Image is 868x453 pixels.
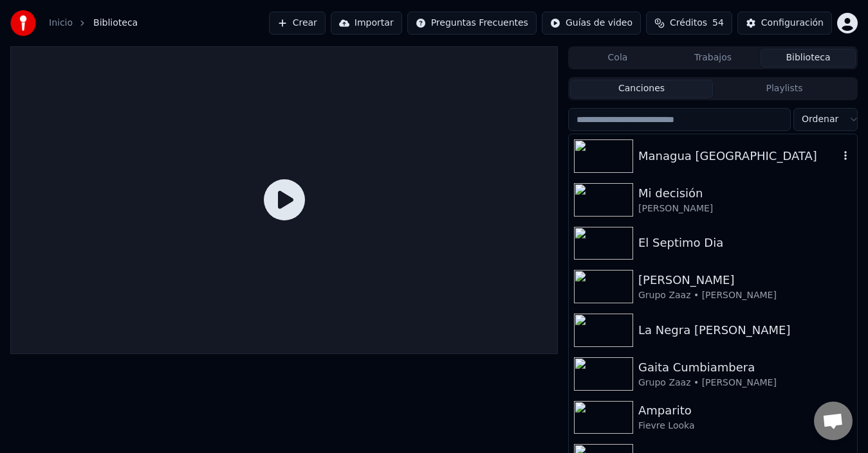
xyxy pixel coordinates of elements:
button: Importar [331,12,402,35]
button: Cola [570,49,665,67]
button: Trabajos [665,49,761,67]
div: Managua [GEOGRAPHIC_DATA] [638,147,839,165]
button: Créditos54 [646,12,732,35]
div: Mi decisión [638,184,852,202]
div: Chat abierto [814,402,853,440]
span: Biblioteca [93,17,138,30]
span: 54 [712,17,724,30]
img: youka [10,10,36,36]
button: Biblioteca [761,49,856,67]
button: Preguntas Frecuentes [407,12,537,35]
button: Crear [269,12,326,35]
div: Grupo Zaaz • [PERSON_NAME] [638,289,852,302]
button: Playlists [713,80,856,98]
a: Inicio [49,17,73,30]
div: [PERSON_NAME] [638,271,852,289]
div: Fievre Looka [638,420,852,432]
button: Guías de video [542,12,641,35]
button: Canciones [570,80,713,98]
div: Grupo Zaaz • [PERSON_NAME] [638,377,852,389]
nav: breadcrumb [49,17,138,30]
span: Ordenar [802,113,838,126]
div: Amparito [638,402,852,420]
div: [PERSON_NAME] [638,202,852,215]
span: Créditos [670,17,707,30]
div: Gaita Cumbiambera [638,359,852,377]
div: El Septimo Dia [638,234,852,252]
button: Configuración [737,12,832,35]
div: La Negra [PERSON_NAME] [638,321,852,339]
div: Configuración [761,17,824,30]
